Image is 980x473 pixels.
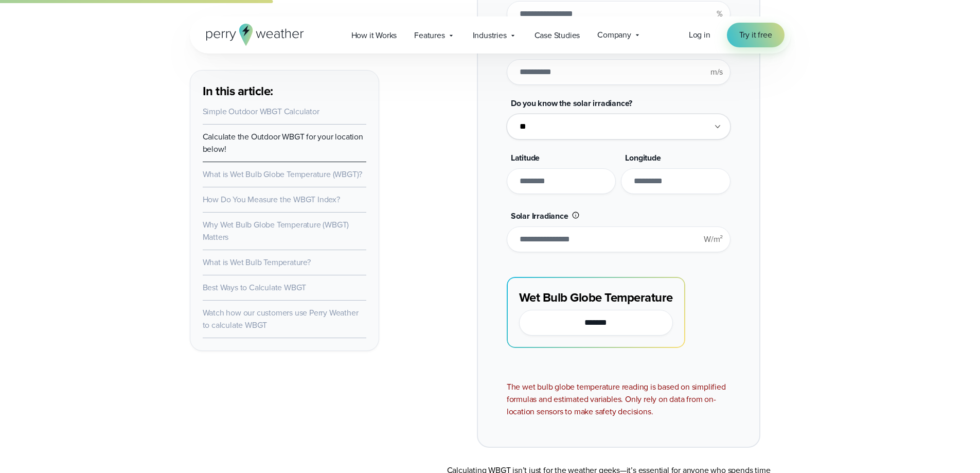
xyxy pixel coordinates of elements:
[507,381,730,418] div: The wet bulb globe temperature reading is based on simplified formulas and estimated variables. O...
[625,152,661,164] span: Longitude
[689,29,710,41] a: Log in
[203,282,307,293] a: Best Ways to Calculate WBGT
[727,23,785,47] a: Try it free
[351,29,397,42] span: How it Works
[203,256,311,268] a: What is Wet Bulb Temperature?
[203,168,363,180] a: What is Wet Bulb Globe Temperature (WBGT)?
[203,131,363,155] a: Calculate the Outdoor WBGT for your location below!
[511,97,632,109] span: Do you know the solar irradiance?
[203,219,349,243] a: Why Wet Bulb Globe Temperature (WBGT) Matters
[511,152,540,164] span: Latitude
[597,29,631,41] span: Company
[739,29,772,41] span: Try it free
[203,194,340,205] a: How Do You Measure the WBGT Index?
[473,29,507,42] span: Industries
[414,29,444,42] span: Features
[203,83,366,99] h3: In this article:
[534,29,580,42] span: Case Studies
[526,25,589,46] a: Case Studies
[343,25,406,46] a: How it Works
[203,307,359,331] a: Watch how our customers use Perry Weather to calculate WBGT
[511,210,568,222] span: Solar Irradiance
[203,106,319,117] a: Simple Outdoor WBGT Calculator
